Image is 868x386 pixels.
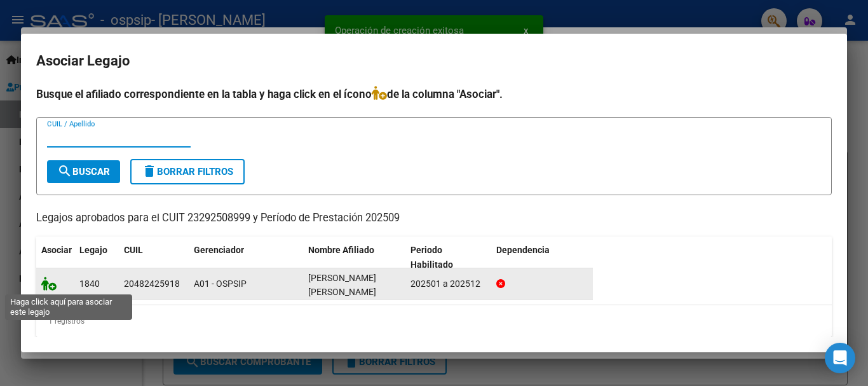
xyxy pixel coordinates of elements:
[825,343,855,373] div: Open Intercom Messenger
[124,245,143,255] span: CUIL
[47,160,120,183] button: Buscar
[410,277,486,291] div: 202501 a 202512
[308,273,376,298] span: OLARTE CARABAJAL DYLAN ANTONIO
[194,245,244,255] span: Gerenciador
[194,279,247,289] span: A01 - OSPSIP
[79,279,100,289] span: 1840
[496,245,550,255] span: Dependencia
[57,166,110,177] span: Buscar
[410,245,453,270] span: Periodo Habilitado
[36,237,74,279] datatable-header-cell: Asociar
[41,245,72,255] span: Asociar
[36,210,832,226] p: Legajos aprobados para el CUIT 23292508999 y Período de Prestación 202509
[79,245,107,255] span: Legajo
[57,163,72,179] mat-icon: search
[405,237,491,279] datatable-header-cell: Periodo Habilitado
[119,237,189,279] datatable-header-cell: CUIL
[142,166,233,177] span: Borrar Filtros
[303,237,405,279] datatable-header-cell: Nombre Afiliado
[36,305,832,337] div: 1 registros
[74,237,119,279] datatable-header-cell: Legajo
[124,277,180,291] div: 20482425918
[142,163,157,179] mat-icon: delete
[130,159,245,184] button: Borrar Filtros
[36,49,832,73] h2: Asociar Legajo
[308,245,374,255] span: Nombre Afiliado
[189,237,303,279] datatable-header-cell: Gerenciador
[36,86,832,102] h4: Busque el afiliado correspondiente en la tabla y haga click en el ícono de la columna "Asociar".
[491,237,593,279] datatable-header-cell: Dependencia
